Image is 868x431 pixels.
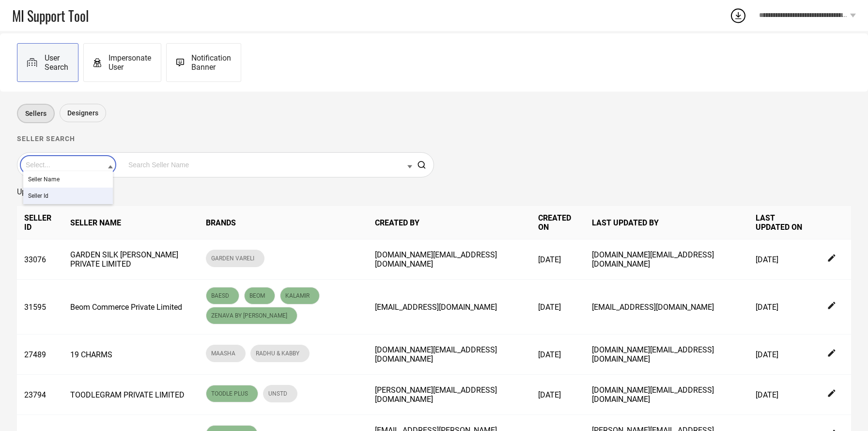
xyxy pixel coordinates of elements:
[17,135,851,143] h1: Seller search
[585,206,748,239] th: LAST UPDATED BY
[368,206,531,239] th: CREATED BY
[17,335,63,375] td: 27489
[748,280,813,335] td: [DATE]
[531,206,585,239] th: CREATED ON
[23,171,113,188] div: Seller Name
[211,292,234,299] span: BAESD
[191,53,231,72] span: Notification Banner
[368,239,531,280] td: [DOMAIN_NAME][EMAIL_ADDRESS][DOMAIN_NAME]
[531,280,585,335] td: [DATE]
[748,206,813,239] th: LAST UPDATED ON
[729,7,747,24] div: Open download list
[585,375,748,415] td: [DOMAIN_NAME][EMAIL_ADDRESS][DOMAIN_NAME]
[748,335,813,375] td: [DATE]
[211,255,259,262] span: GARDEN VARELI
[748,375,813,415] td: [DATE]
[531,335,585,375] td: [DATE]
[199,206,368,239] th: BRANDS
[256,350,304,357] span: RADHU & KABBY
[25,110,46,117] span: Sellers
[126,159,412,171] input: Search Seller Name
[12,6,89,26] span: MI Support Tool
[67,109,98,117] span: Designers
[211,390,253,397] span: TOODLE PLUS
[285,292,314,299] span: KALAMIR
[585,280,748,335] td: [EMAIL_ADDRESS][DOMAIN_NAME]
[63,239,199,280] td: GARDEN SILK [PERSON_NAME] PRIVATE LIMITED
[828,349,837,360] div: Edit
[368,280,531,335] td: [EMAIL_ADDRESS][DOMAIN_NAME]
[17,206,63,239] th: SELLER ID
[63,335,199,375] td: 19 CHARMS
[17,375,63,415] td: 23794
[108,53,151,72] span: Impersonate User
[17,280,63,335] td: 31595
[23,159,113,171] input: Select...
[368,335,531,375] td: [DOMAIN_NAME][EMAIL_ADDRESS][DOMAIN_NAME]
[585,239,748,280] td: [DOMAIN_NAME][EMAIL_ADDRESS][DOMAIN_NAME]
[63,206,199,239] th: SELLER NAME
[828,302,837,312] div: Edit
[828,254,837,265] div: Edit
[28,176,60,183] span: Seller Name
[17,187,93,196] span: Updated Recently (10)
[368,375,531,415] td: [PERSON_NAME][EMAIL_ADDRESS][DOMAIN_NAME]
[268,390,292,397] span: UNSTD
[748,239,813,280] td: [DATE]
[28,192,48,199] span: Seller Id
[531,375,585,415] td: [DATE]
[63,280,199,335] td: Beom Commerce Private Limited
[828,389,837,400] div: Edit
[585,335,748,375] td: [DOMAIN_NAME][EMAIL_ADDRESS][DOMAIN_NAME]
[23,188,113,204] div: Seller Id
[211,312,292,319] span: ZENAVA BY [PERSON_NAME]
[531,239,585,280] td: [DATE]
[249,292,270,299] span: BEOM
[17,239,63,280] td: 33076
[211,350,240,357] span: MAASHA
[63,375,199,415] td: TOODLEGRAM PRIVATE LIMITED
[45,53,68,72] span: User Search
